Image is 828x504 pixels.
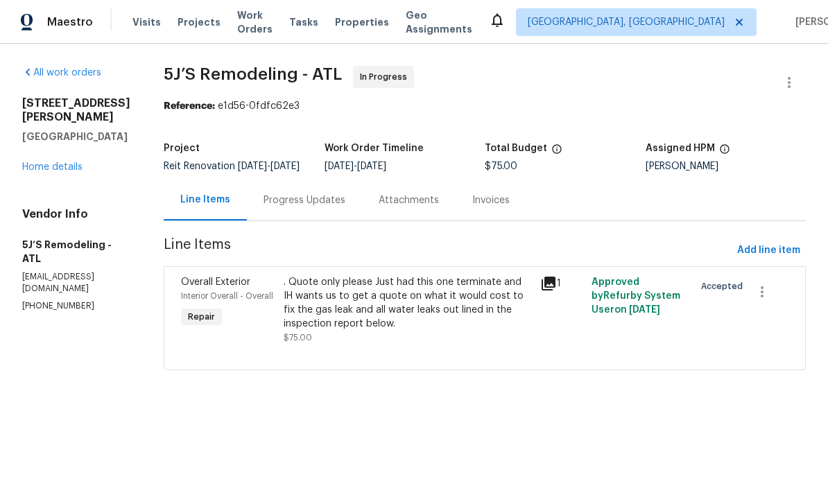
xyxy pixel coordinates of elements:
span: In Progress [360,70,413,84]
div: Attachments [379,193,439,207]
h5: [GEOGRAPHIC_DATA] [22,130,130,144]
h5: Project [164,144,200,153]
h5: Assigned HPM [646,144,715,153]
h2: [STREET_ADDRESS][PERSON_NAME] [22,96,130,124]
span: Accepted [701,279,748,293]
span: 5J’S Remodeling - ATL [164,66,342,82]
span: [DATE] [629,305,660,315]
a: Home details [22,162,83,172]
span: Approved by Refurby System User on [592,277,680,315]
span: [DATE] [238,162,267,171]
span: Repair [182,310,221,324]
span: Work Orders [237,8,273,36]
div: Progress Updates [264,193,345,207]
span: Add line item [737,242,800,259]
a: All work orders [22,68,101,78]
span: Line Items [164,238,732,263]
h5: Work Order Timeline [325,144,424,153]
h5: 5J’S Remodeling - ATL [22,238,130,266]
h4: Vendor Info [22,207,130,221]
span: Geo Assignments [406,8,472,36]
span: Projects [178,15,221,29]
button: Add line item [732,238,806,263]
span: [DATE] [270,162,300,171]
span: Overall Exterior [181,277,250,287]
span: [DATE] [325,162,354,171]
span: Visits [132,15,161,29]
span: Properties [335,15,389,29]
span: [DATE] [357,162,386,171]
div: 1 [540,275,583,292]
div: . Quote only please Just had this one terminate and IH wants us to get a quote on what it would c... [284,275,532,331]
span: Maestro [47,15,93,29]
span: The hpm assigned to this work order. [719,144,730,162]
p: [PHONE_NUMBER] [22,300,130,312]
span: - [238,162,300,171]
div: Invoices [472,193,510,207]
span: Reit Renovation [164,162,300,171]
p: [EMAIL_ADDRESS][DOMAIN_NAME] [22,271,130,295]
span: $75.00 [485,162,517,171]
div: [PERSON_NAME] [646,162,807,171]
span: - [325,162,386,171]
div: Line Items [180,193,230,207]
span: [GEOGRAPHIC_DATA], [GEOGRAPHIC_DATA] [528,15,725,29]
b: Reference: [164,101,215,111]
div: e1d56-0fdfc62e3 [164,99,806,113]
span: Tasks [289,17,318,27]
span: The total cost of line items that have been proposed by Opendoor. This sum includes line items th... [551,144,562,162]
span: $75.00 [284,333,312,342]
h5: Total Budget [485,144,547,153]
span: Interior Overall - Overall [181,292,273,300]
